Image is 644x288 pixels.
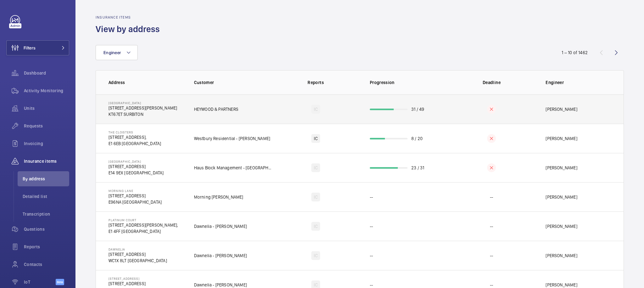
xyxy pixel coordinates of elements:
p: HEYWOOD & PARTNERS [194,106,238,112]
p: [PERSON_NAME] [546,223,577,229]
p: [STREET_ADDRESS][PERSON_NAME] [108,105,177,111]
p: -- [370,194,373,200]
span: Contacts [24,261,69,268]
span: Invoicing [24,140,69,147]
p: Dawnelia - [PERSON_NAME] [194,282,247,288]
p: Westbury Residential - [PERSON_NAME] [194,135,270,142]
p: -- [370,223,373,229]
p: [STREET_ADDRESS] [108,163,164,170]
p: E1 6EB [GEOGRAPHIC_DATA] [108,140,161,147]
p: [PERSON_NAME] [546,106,577,112]
span: Dashboard [24,70,69,76]
p: 31 / 49 [411,106,424,112]
p: Dawnelia - [PERSON_NAME] [194,223,247,229]
p: Morning Lane [108,189,162,193]
p: Progression [370,79,448,86]
p: Address [108,79,184,86]
h2: Insurance items [96,15,164,20]
p: -- [490,282,493,288]
h1: View by address [96,23,164,35]
span: IoT [24,279,56,285]
p: E96NA [GEOGRAPHIC_DATA] [108,199,162,205]
p: KT67ET SURBITON [108,111,177,117]
p: Deadline [452,79,531,86]
p: E14 9EX [GEOGRAPHIC_DATA] [108,170,164,176]
p: -- [490,223,493,229]
p: Dawnelia - [PERSON_NAME] [194,252,247,259]
p: [STREET_ADDRESS] [108,277,163,280]
p: [PERSON_NAME] [546,252,577,259]
span: Detailed list [23,193,69,200]
div: IC [311,222,320,231]
p: Engineer [546,79,611,86]
span: Transcription [23,211,69,217]
p: [PERSON_NAME] [546,194,577,200]
p: Dawnelia [108,247,167,251]
p: Haus Block Management - [GEOGRAPHIC_DATA] [194,165,272,171]
p: Customer [194,79,272,86]
p: WC1X 8LT [GEOGRAPHIC_DATA] [108,257,167,264]
span: Requests [24,123,69,129]
p: [STREET_ADDRESS] [108,280,163,287]
div: IC [311,134,320,143]
p: [GEOGRAPHIC_DATA] [108,101,177,105]
p: Morning [PERSON_NAME] [194,194,243,200]
p: [STREET_ADDRESS] [108,193,162,199]
p: 8 / 20 [411,135,423,142]
p: -- [370,282,373,288]
span: Insurance items [24,158,69,164]
button: Engineer [96,45,138,60]
span: Filters [24,45,36,51]
p: [PERSON_NAME] [546,165,577,171]
button: Filters [6,40,69,55]
div: IC [311,163,320,172]
div: IC [311,193,320,201]
p: -- [490,194,493,200]
p: Reports [276,79,355,86]
p: The Cloisters [108,130,161,134]
p: 23 / 31 [411,165,424,171]
span: Reports [24,244,69,250]
span: Units [24,105,69,111]
p: [PERSON_NAME] [546,135,577,142]
span: Engineer [103,50,121,55]
span: By address [23,176,69,182]
span: Questions [24,226,69,232]
p: Platinum Court [108,218,178,222]
p: E1 4FF [GEOGRAPHIC_DATA] [108,228,178,234]
p: [STREET_ADDRESS], [108,134,161,140]
div: IC [311,105,320,114]
span: Beta [56,279,64,285]
p: [GEOGRAPHIC_DATA] [108,160,164,163]
span: Activity Monitoring [24,88,69,94]
p: -- [490,252,493,259]
p: -- [370,252,373,259]
div: 1 – 10 of 1462 [562,49,588,56]
p: [PERSON_NAME] [546,282,577,288]
p: [STREET_ADDRESS][PERSON_NAME], [108,222,178,228]
p: [STREET_ADDRESS] [108,251,167,257]
div: IC [311,251,320,260]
